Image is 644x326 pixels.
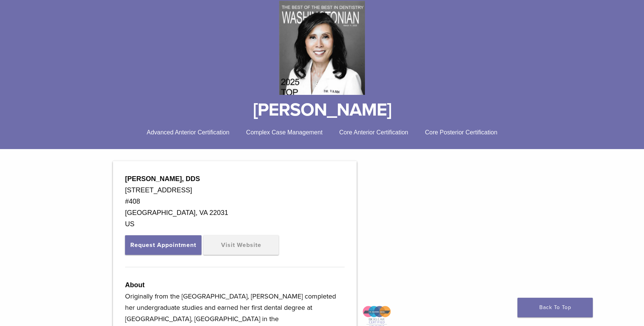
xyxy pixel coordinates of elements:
a: Back To Top [517,298,593,317]
div: [STREET_ADDRESS] [125,184,345,196]
a: Visit Website [203,235,279,255]
span: Core Posterior Certification [425,129,497,136]
strong: About [125,281,145,289]
span: Core Anterior Certification [339,129,408,136]
strong: [PERSON_NAME], DDS [125,175,200,183]
span: Complex Case Management [246,129,323,136]
button: Request Appointment [125,235,201,255]
div: [GEOGRAPHIC_DATA], VA 22031 US [125,207,345,230]
span: Advanced Anterior Certification [147,129,229,136]
div: #408 [125,196,345,207]
h1: [PERSON_NAME] [56,101,588,119]
img: Bioclear [279,1,365,95]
